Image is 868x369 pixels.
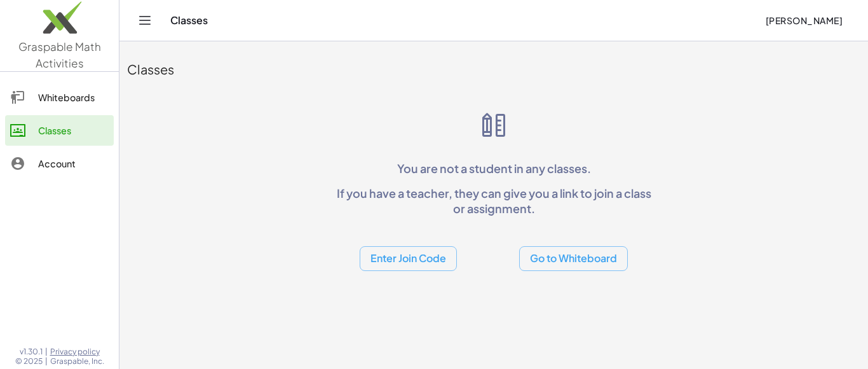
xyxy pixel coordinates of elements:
span: © 2025 [15,356,43,366]
span: v1.30.1 [20,347,43,357]
span: [PERSON_NAME] [765,15,843,26]
p: You are not a student in any classes. [331,161,656,176]
div: Classes [127,60,860,78]
span: | [45,356,48,366]
a: Classes [5,115,114,146]
div: Whiteboards [38,90,109,105]
button: Toggle navigation [135,10,155,31]
a: Whiteboards [5,82,114,113]
span: | [45,347,48,357]
div: Classes [38,123,109,138]
div: Account [38,156,109,171]
span: Graspable, Inc. [50,356,104,366]
a: Account [5,148,114,179]
button: Enter Join Code [360,246,457,271]
span: Graspable Math Activities [18,39,101,70]
p: If you have a teacher, they can give you a link to join a class or assignment. [331,186,656,216]
button: [PERSON_NAME] [755,9,853,32]
button: Go to Whiteboard [519,246,628,271]
a: Privacy policy [50,347,104,357]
